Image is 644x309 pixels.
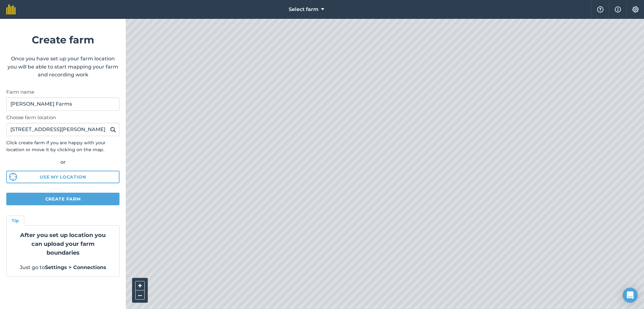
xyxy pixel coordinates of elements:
img: A cog icon [632,6,639,13]
button: Use my location [6,171,119,183]
img: svg%3e [9,173,17,181]
input: Enter your farm’s address [6,123,119,136]
p: Just go to [14,263,112,272]
img: svg+xml;base64,PHN2ZyB4bWxucz0iaHR0cDovL3d3dy53My5vcmcvMjAwMC9zdmciIHdpZHRoPSIxNyIgaGVpZ2h0PSIxNy... [615,6,621,13]
h1: Create farm [6,32,119,48]
div: Open Intercom Messenger [623,288,638,303]
label: Choose farm location [6,114,119,121]
img: A question mark icon [597,6,604,13]
button: – [135,290,145,300]
p: Once you have set up your farm location you will be able to start mapping your farm and recording... [6,55,119,79]
span: Select farm [289,6,319,13]
div: or [6,158,119,166]
input: Farm name [6,97,119,111]
p: Click create farm if you are happy with your location or move it by clicking on the map. [6,139,119,153]
img: fieldmargin Logo [6,4,16,14]
button: + [135,281,145,290]
button: Create farm [6,193,119,205]
label: Farm name [6,88,119,96]
h4: Tip [12,217,19,224]
strong: After you set up location you can upload your farm boundaries [20,232,106,256]
img: svg+xml;base64,PHN2ZyB4bWxucz0iaHR0cDovL3d3dy53My5vcmcvMjAwMC9zdmciIHdpZHRoPSIxOSIgaGVpZ2h0PSIyNC... [110,126,116,133]
strong: Settings > Connections [45,264,106,270]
